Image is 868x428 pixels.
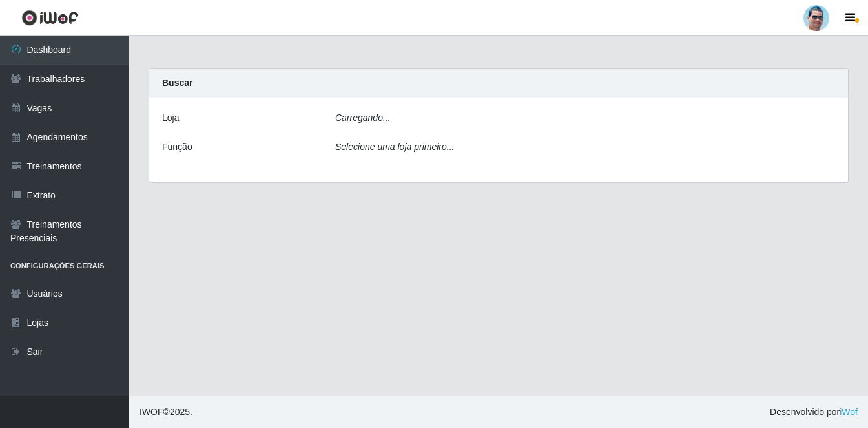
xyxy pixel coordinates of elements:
[335,112,391,123] i: Carregando...
[139,405,192,419] span: © 2025 .
[335,142,454,152] i: Selecione uma loja primeiro...
[770,405,858,419] span: Desenvolvido por
[162,140,192,154] label: Função
[21,10,79,26] img: CoreUI Logo
[162,78,192,88] strong: Buscar
[162,111,179,125] label: Loja
[139,407,163,417] span: IWOF
[840,407,858,417] a: iWof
